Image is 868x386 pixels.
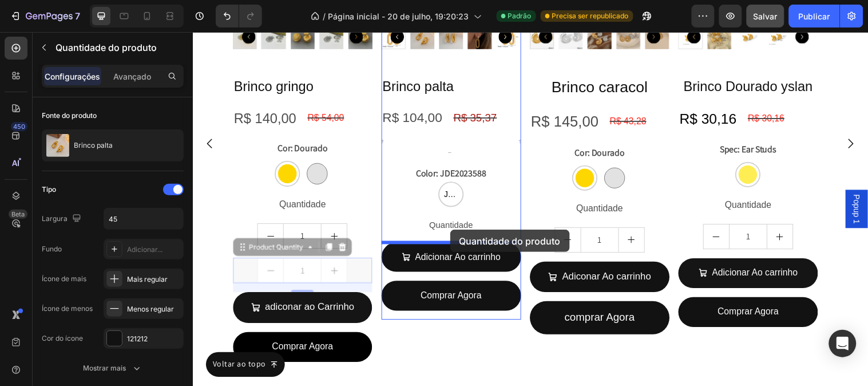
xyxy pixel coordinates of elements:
[127,334,148,343] font: 121212
[127,245,162,254] font: Adicionar...
[11,210,25,218] font: Beta
[75,10,80,22] font: 7
[799,11,830,21] font: Publicar
[56,41,179,54] p: Quantidade do produto
[216,5,262,27] div: Desfazer/Refazer
[42,358,184,379] button: Mostrar mais
[42,111,97,120] font: Fonte do produto
[754,11,778,21] font: Salvar
[42,274,86,283] font: Ícone de mais
[192,32,868,386] iframe: Área de design
[13,123,25,131] font: 450
[56,42,157,53] font: Quantidade do produto
[127,275,168,283] font: Mais regular
[42,245,62,253] font: Fundo
[552,11,629,20] font: Precisa ser republicado
[789,5,840,27] button: Publicar
[46,134,69,157] img: imagem de recurso do produto
[508,11,532,20] font: Padrão
[127,305,174,313] font: Menos regular
[747,5,784,27] button: Salvar
[669,165,681,195] span: Popup 1
[323,11,326,21] font: /
[42,334,83,342] font: Cor do ícone
[45,72,101,81] font: Configurações
[328,11,469,21] font: Página inicial - 20 de julho, 19:20:23
[42,304,93,313] font: Ícone de menos
[42,185,56,194] font: Tipo
[42,214,68,223] font: Largura
[104,208,183,229] input: Auto
[5,5,85,27] button: 7
[829,330,857,357] div: Abra o Intercom Messenger
[84,364,126,372] font: Mostrar mais
[74,141,113,149] font: Brinco palta
[113,72,151,81] font: Avançado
